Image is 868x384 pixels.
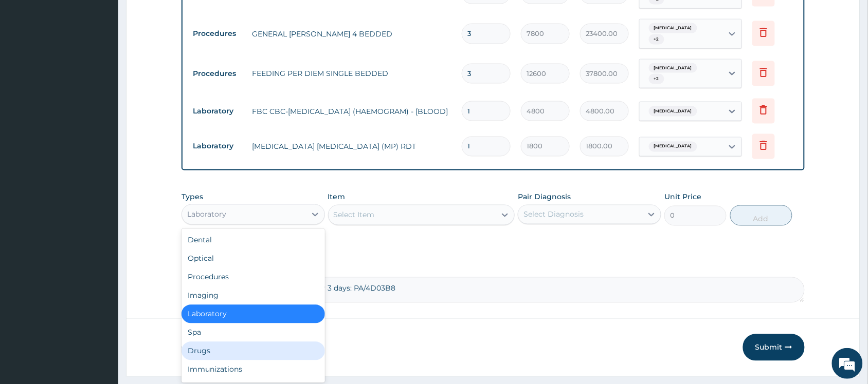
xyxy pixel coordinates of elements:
label: Unit Price [664,192,701,202]
div: Drugs [182,342,325,360]
label: Comment [182,263,805,272]
div: Laboratory [182,305,325,323]
td: Procedures [188,24,247,43]
div: Select Item [334,210,375,220]
span: [MEDICAL_DATA] [649,63,697,73]
td: FBC CBC-[MEDICAL_DATA] (HAEMOGRAM) - [BLOOD] [247,101,457,122]
span: + 2 [649,74,664,84]
button: Add [730,205,792,226]
td: Laboratory [188,102,247,121]
td: FEEDING PER DIEM SINGLE BEDDED [247,63,457,84]
div: Immunizations [182,360,325,379]
button: Submit [743,334,805,361]
div: Minimize live chat window [169,5,193,30]
td: GENERAL [PERSON_NAME] 4 BEDDED [247,24,457,44]
label: Types [182,193,203,202]
span: [MEDICAL_DATA] [649,23,697,33]
div: Dental [182,231,325,249]
td: [MEDICAL_DATA] [MEDICAL_DATA] (MP) RDT [247,137,457,157]
div: Select Diagnosis [523,209,584,220]
span: + 2 [649,34,664,45]
label: Pair Diagnosis [518,192,571,202]
div: Spa [182,323,325,342]
td: Procedures [188,64,247,83]
img: d_794563401_company_1708531726252_794563401 [19,51,42,77]
div: Chat with us now [53,57,173,71]
textarea: Type your message and hit 'Enter' [5,266,196,302]
label: Item [328,192,346,202]
div: Procedures [182,268,325,286]
span: We're online! [60,122,142,226]
span: [MEDICAL_DATA] [649,142,697,152]
span: [MEDICAL_DATA] [649,106,697,117]
td: Laboratory [188,137,247,156]
div: Imaging [182,286,325,305]
div: Laboratory [187,209,226,220]
div: Optical [182,249,325,268]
